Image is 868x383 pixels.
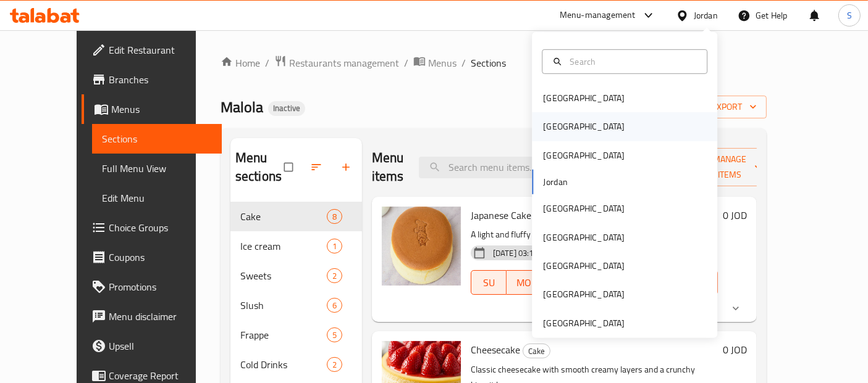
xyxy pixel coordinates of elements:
[235,149,284,186] h2: Menu sections
[82,213,222,242] a: Choice Groups
[230,261,362,290] div: Sweets2
[277,155,303,179] span: Select all sections
[327,211,342,223] span: 8
[102,131,212,146] span: Sections
[230,231,362,261] div: Ice cream1
[221,56,260,70] a: Home
[82,302,222,331] a: Menu disclaimer
[507,270,542,295] button: MO
[512,274,537,292] span: MO
[289,56,399,70] span: Restaurants management
[428,56,457,70] span: Menus
[82,331,222,361] a: Upsell
[523,344,550,358] div: Cake
[111,102,212,117] span: Menus
[543,91,625,105] div: [GEOGRAPHIC_DATA]
[240,327,327,342] div: Frappe
[723,207,747,224] h6: 0 JOD
[240,209,327,224] span: Cake
[523,344,550,358] span: Cake
[82,94,222,124] a: Menus
[686,148,774,186] button: Manage items
[109,309,212,324] span: Menu disclaimer
[543,259,625,273] div: [GEOGRAPHIC_DATA]
[230,350,362,379] div: Cold Drinks2
[543,149,625,162] div: [GEOGRAPHIC_DATA]
[92,154,222,183] a: Full Menu View
[82,65,222,94] a: Branches
[82,35,222,65] a: Edit Restaurant
[240,239,327,253] span: Ice cream
[109,72,212,87] span: Branches
[327,268,342,283] div: items
[697,99,757,115] span: export
[268,101,305,116] div: Inactive
[332,154,362,181] button: Add section
[230,320,362,350] div: Frappe5
[109,279,212,294] span: Promotions
[109,220,212,235] span: Choice Groups
[413,55,457,71] a: Menus
[327,329,342,341] span: 5
[82,242,222,272] a: Coupons
[382,207,461,286] img: Japanese Cake
[240,268,327,283] span: Sweets
[471,56,506,70] span: Sections
[419,157,565,178] input: search
[82,272,222,302] a: Promotions
[109,339,212,353] span: Upsell
[221,93,263,121] span: Malola
[265,56,269,70] li: /
[327,298,342,313] div: items
[694,9,718,22] div: Jordan
[274,55,399,71] a: Restaurants management
[102,191,212,205] span: Edit Menu
[543,202,625,215] div: [GEOGRAPHIC_DATA]
[722,295,752,322] button: show more
[488,247,557,259] span: [DATE] 03:16 PM
[847,9,852,22] span: S
[230,290,362,320] div: Slush6
[723,341,747,358] h6: 0 JOD
[327,357,342,372] div: items
[327,300,342,311] span: 6
[543,120,625,133] div: [GEOGRAPHIC_DATA]
[543,287,625,301] div: [GEOGRAPHIC_DATA]
[565,55,699,68] input: Search
[303,154,332,181] span: Sort sections
[240,298,327,313] span: Slush
[92,183,222,213] a: Edit Menu
[92,124,222,154] a: Sections
[372,149,404,186] h2: Menu items
[221,55,767,71] nav: breadcrumb
[471,340,520,359] span: Cheesecake
[471,270,507,295] button: SU
[268,103,305,113] span: Inactive
[240,357,327,372] span: Cold Drinks
[560,8,636,23] div: Menu-management
[109,368,212,383] span: Coverage Report
[471,227,718,242] p: A light and fluffy cotton cake, characterized by a spongy texture.
[461,56,466,70] li: /
[404,56,408,70] li: /
[471,206,531,224] span: Japanese Cake
[687,96,767,118] button: export
[476,274,502,292] span: SU
[102,161,212,176] span: Full Menu View
[327,327,342,342] div: items
[730,302,742,315] svg: Show Choices
[327,270,342,282] span: 2
[696,152,764,183] span: Manage items
[230,202,362,231] div: Cake8
[327,241,342,252] span: 1
[109,250,212,265] span: Coupons
[327,209,342,224] div: items
[543,316,625,330] div: [GEOGRAPHIC_DATA]
[543,230,625,244] div: [GEOGRAPHIC_DATA]
[327,239,342,253] div: items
